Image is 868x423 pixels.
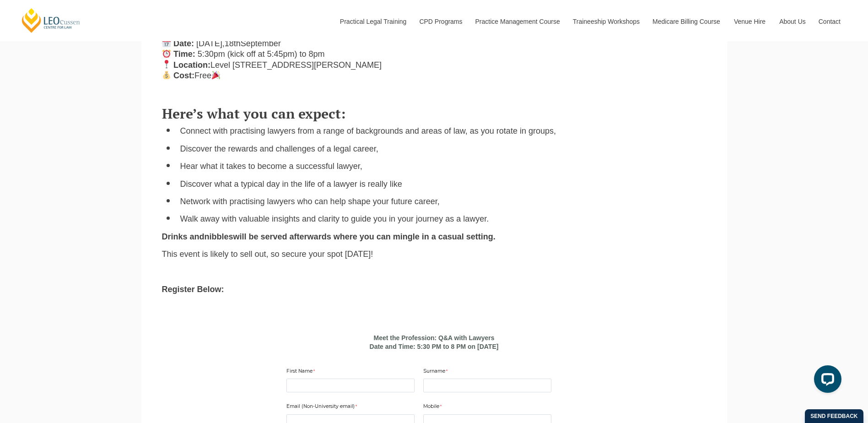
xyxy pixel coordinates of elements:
a: [PERSON_NAME] Centre for Law [21,7,81,33]
span: Hear what it takes to become a successful lawyer, [180,162,362,171]
strong: Register Below: [162,285,224,294]
iframe: LiveChat chat widget [807,362,845,400]
strong: Cost: [173,71,194,80]
span: This event is likely to sell out, so secure your spot [DATE]! [162,249,373,259]
img: 🎉 [212,71,220,79]
img: 💰 [162,71,171,79]
label: Email (Non-University email) [286,403,359,412]
span: Walk away with valuable insights and clarity to guide you in your journey as a lawyer. [180,214,489,223]
a: CPD Programs [412,2,468,41]
a: Practical Legal Training [333,2,413,41]
span: 18 [225,39,234,48]
span: Drinks and [162,232,205,241]
strong: Time: [173,49,195,59]
span: Here’s what you can expect: [162,104,345,123]
span: will be served afterwards where you can mingle in a casual setting. [233,232,496,241]
input: First Name [286,379,415,392]
img: 📅 [162,39,171,47]
span: th [234,39,241,48]
span: [DATE], [196,39,225,48]
span: 5:30pm (kick off at 5:45pm) to 8pm [198,49,325,59]
b: Meet the Profession: Q&A with Lawyers [374,334,495,342]
span: Connect with practising lawyers from a range of backgrounds and areas of law, as you rotate in gr... [180,126,556,136]
p: Level [STREET_ADDRESS][PERSON_NAME] Free [162,38,474,81]
label: First Name [286,368,317,377]
span: Discover the rewards and challenges of a legal career, [180,144,378,153]
span: nibbles [205,232,233,241]
a: Practice Management Course [469,2,566,41]
a: Venue Hire [727,2,772,41]
strong: Date: [173,39,194,48]
img: ⏰ [162,49,171,58]
a: Traineeship Workshops [566,2,646,41]
span: September [241,39,281,48]
a: About Us [772,2,812,41]
label: Surname [423,368,450,377]
a: Medicare Billing Course [646,2,727,41]
a: Contact [812,2,847,41]
span: Network with practising lawyers who can help shape your future career, [180,197,440,206]
span: Discover what a typical day in the life of a lawyer is really like [180,179,402,189]
input: Surname [423,379,551,392]
img: 📍 [162,60,171,68]
label: Mobile [423,403,444,412]
strong: Location: [173,60,210,70]
b: Date and Time: 5:30 PM to 8 PM on [DATE] [370,343,499,350]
